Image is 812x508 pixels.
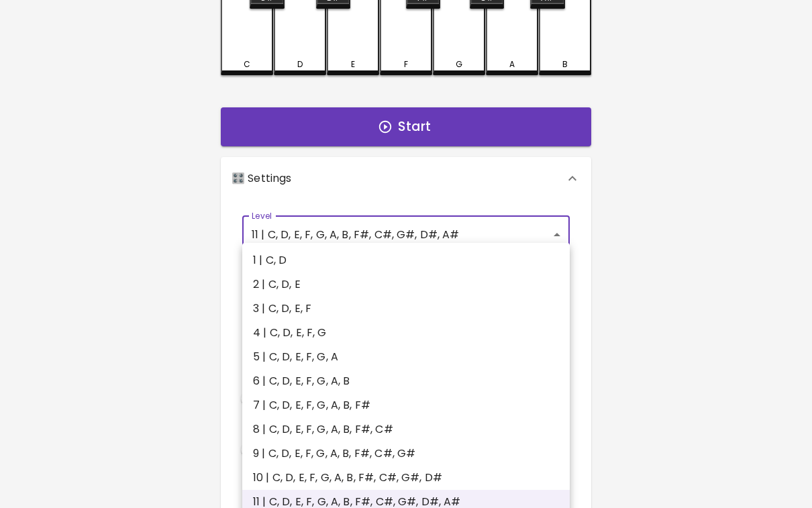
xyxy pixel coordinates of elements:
[242,369,570,393] li: 6 | C, D, E, F, G, A, B
[242,321,570,345] li: 4 | C, D, E, F, G
[242,466,570,490] li: 10 | C, D, E, F, G, A, B, F#, C#, G#, D#
[242,417,570,442] li: 8 | C, D, E, F, G, A, B, F#, C#
[242,248,570,272] li: 1 | C, D
[242,297,570,321] li: 3 | C, D, E, F
[242,442,570,466] li: 9 | C, D, E, F, G, A, B, F#, C#, G#
[242,272,570,297] li: 2 | C, D, E
[242,393,570,417] li: 7 | C, D, E, F, G, A, B, F#
[242,345,570,369] li: 5 | C, D, E, F, G, A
